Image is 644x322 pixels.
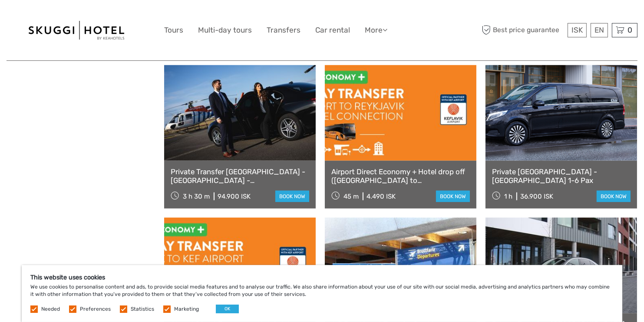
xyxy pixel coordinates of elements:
div: EN [591,23,608,37]
img: 99-664e38a9-d6be-41bb-8ec6-841708cbc997_logo_big.jpg [29,21,124,40]
a: Tours [164,24,183,37]
button: OK [216,305,239,313]
p: We're away right now. Please check back later! [12,15,98,22]
span: Best price guarantee [480,23,565,37]
a: More [365,24,387,37]
span: 0 [626,26,634,34]
a: Airport Direct Economy + Hotel drop off ([GEOGRAPHIC_DATA] to [GEOGRAPHIC_DATA]) [331,167,470,185]
a: Private Transfer [GEOGRAPHIC_DATA] - [GEOGRAPHIC_DATA] - [GEOGRAPHIC_DATA] [171,167,309,185]
div: 4.490 ISK [367,193,396,200]
span: 3 h 30 m [183,193,210,200]
h5: This website uses cookies [30,274,614,281]
span: ISK [571,26,583,34]
span: 45 m [343,193,359,200]
div: 94.900 ISK [218,193,251,200]
a: book now [436,191,470,202]
span: 1 h [504,193,512,200]
label: Statistics [131,305,154,313]
a: Transfers [267,24,301,37]
a: book now [275,191,309,202]
a: book now [597,191,631,202]
label: Preferences [80,305,111,313]
a: Multi-day tours [198,24,252,37]
div: 36.900 ISK [520,193,553,200]
button: Open LiveChat chat widget [100,13,110,24]
a: Car rental [315,24,350,37]
div: We use cookies to personalise content and ads, to provide social media features and to analyse ou... [22,265,622,322]
label: Marketing [174,305,199,313]
label: Needed [41,305,60,313]
a: Private [GEOGRAPHIC_DATA] - [GEOGRAPHIC_DATA] 1-6 Pax [492,167,631,185]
